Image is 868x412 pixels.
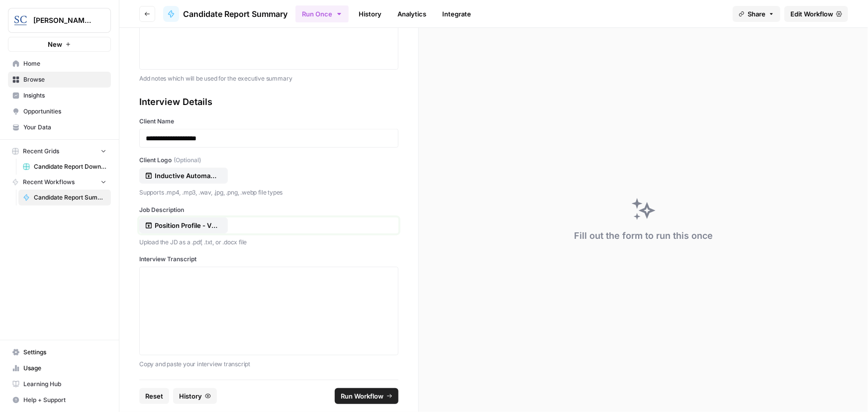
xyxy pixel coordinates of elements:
[34,162,106,171] span: Candidate Report Download Sheet
[23,178,75,187] span: Recent Workflows
[139,237,398,247] p: Upload the JD as a .pdf, .txt, or .docx file
[790,9,833,19] span: Edit Workflow
[8,144,111,159] button: Recent Grids
[8,119,111,135] a: Your Data
[179,391,202,401] span: History
[8,103,111,119] a: Opportunities
[33,15,94,25] span: [PERSON_NAME] LA
[34,193,106,202] span: Candidate Report Summary
[748,9,766,19] span: Share
[295,5,349,22] button: Run Once
[8,175,111,190] button: Recent Workflows
[139,255,398,264] label: Interview Transcript
[23,147,59,156] span: Recent Grids
[139,206,398,214] label: Job Description
[8,56,111,72] a: Home
[139,156,398,165] label: Client Logo
[353,6,387,22] a: History
[163,6,288,22] a: Candidate Report Summary
[155,171,218,181] p: Inductive Automation - logo.png
[8,376,111,392] a: Learning Hub
[139,359,398,369] p: Copy and paste your interview transcript
[48,39,62,49] span: New
[18,159,111,175] a: Candidate Report Download Sheet
[8,392,111,408] button: Help + Support
[139,74,398,84] p: Add notes which will be used for the executive summary
[174,156,201,165] span: (Optional)
[139,168,228,184] button: Inductive Automation - logo.png
[23,380,106,389] span: Learning Hub
[335,388,398,404] button: Run Workflow
[436,6,477,22] a: Integrate
[155,220,218,230] p: Position Profile - VP Finance and Admin - Inductive Automation - 0825v2.pdf
[139,117,398,126] label: Client Name
[11,11,29,29] img: Stanton Chase LA Logo
[341,391,384,401] span: Run Workflow
[733,6,780,22] button: Share
[8,360,111,376] a: Usage
[23,348,106,357] span: Settings
[23,396,106,405] span: Help + Support
[23,75,106,84] span: Browse
[8,88,111,103] a: Insights
[8,344,111,360] a: Settings
[23,364,106,373] span: Usage
[18,190,111,206] a: Candidate Report Summary
[173,388,217,404] button: History
[139,188,398,198] p: Supports .mp4, .mp3, .wav, .jpg, .png, .webp file types
[139,217,228,233] button: Position Profile - VP Finance and Admin - Inductive Automation - 0825v2.pdf
[8,37,111,52] button: New
[183,8,288,20] span: Candidate Report Summary
[23,91,106,100] span: Insights
[23,107,106,116] span: Opportunities
[139,388,169,404] button: Reset
[784,6,848,22] a: Edit Workflow
[574,229,713,243] div: Fill out the form to run this once
[8,72,111,88] a: Browse
[23,59,106,68] span: Home
[23,123,106,132] span: Your Data
[391,6,432,22] a: Analytics
[8,8,111,33] button: Workspace: Stanton Chase LA
[139,95,398,109] div: Interview Details
[145,391,163,401] span: Reset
